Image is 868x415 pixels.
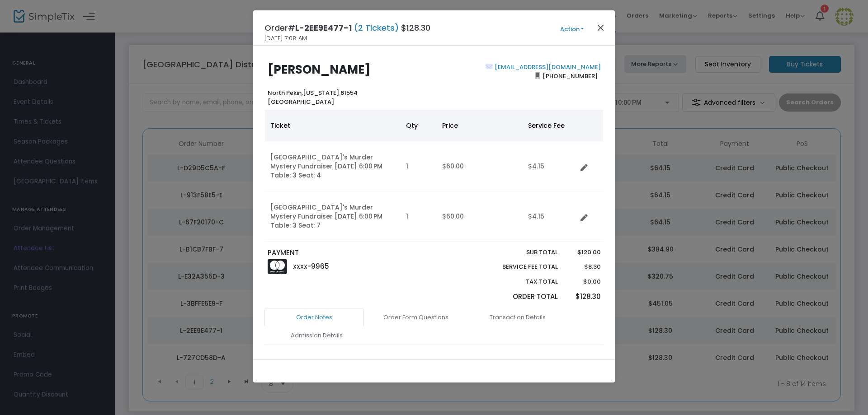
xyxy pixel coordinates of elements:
a: Admission Details [267,326,366,345]
button: Action [545,24,599,34]
p: PAYMENT [268,248,430,258]
td: [GEOGRAPHIC_DATA]'s Murder Mystery Fundraiser [DATE] 6:00 PM Table: 3 Seat: 7 [265,191,401,242]
p: $120.00 [566,248,600,257]
p: $8.30 [566,262,600,271]
td: $60.00 [437,191,523,242]
p: Sub total [481,248,558,257]
button: Close [595,22,607,33]
span: (2 Tickets) [352,22,401,33]
td: $4.15 [523,191,577,242]
b: [PERSON_NAME] [268,61,371,78]
span: -9965 [307,261,329,271]
p: Order Total [481,292,558,302]
td: $4.15 [523,141,577,191]
a: Transaction Details [468,308,567,327]
p: Service Fee Total [481,262,558,271]
span: L-2EE9E477-1 [295,22,352,33]
td: $60.00 [437,141,523,191]
a: [EMAIL_ADDRESS][DOMAIN_NAME] [493,63,601,71]
th: Ticket [265,110,401,141]
th: Price [437,110,523,141]
span: [PHONE_NUMBER] [540,69,601,83]
td: 1 [401,191,437,242]
td: [GEOGRAPHIC_DATA]'s Murder Mystery Fundraiser [DATE] 6:00 PM Table: 3 Seat: 4 [265,141,401,191]
p: $128.30 [566,292,600,302]
span: [DATE] 7:08 AM [264,34,307,43]
h4: Order# $128.30 [264,22,430,34]
span: North Pekin, [268,89,303,97]
a: Order Notes [264,308,364,327]
p: Tax Total [481,277,558,286]
a: Order Form Questions [366,308,466,327]
td: 1 [401,141,437,191]
b: [US_STATE] 61554 [GEOGRAPHIC_DATA] [268,89,358,106]
th: Service Fee [523,110,577,141]
th: Qty [401,110,437,141]
span: XXXX [293,263,307,270]
div: Data table [265,110,603,242]
p: $0.00 [566,277,600,286]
